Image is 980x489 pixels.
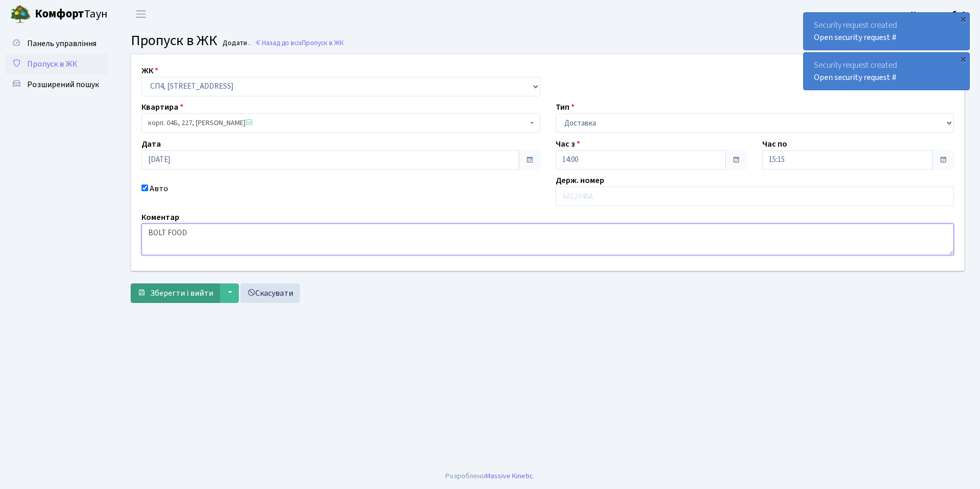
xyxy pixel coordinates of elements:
[911,8,968,21] a: Консьєрж б. 4.
[5,74,108,95] a: Розширений пошук
[958,54,968,64] div: ×
[10,4,31,25] img: logo.png
[814,72,896,83] a: Open security request #
[556,101,575,113] label: Тип
[556,138,580,150] label: Час з
[762,138,787,150] label: Час по
[556,187,954,206] input: АА1234АА
[485,471,533,481] a: Massive Kinetic
[5,54,108,74] a: Пропуск в ЖК
[131,283,220,303] button: Зберегти і вийти
[35,6,108,23] span: Таун
[220,39,250,48] small: Додати .
[814,32,896,43] a: Open security request #
[240,283,300,303] a: Скасувати
[5,33,108,54] a: Панель управління
[255,38,344,48] a: Назад до всіхПропуск в ЖК
[804,53,969,90] div: Security request created
[141,65,158,77] label: ЖК
[148,118,527,128] span: корп. 04Б, 227, Дрожак Юлія Михайлівна <span class='la la-check-square text-success'></span>
[556,174,604,187] label: Держ. номер
[804,13,969,50] div: Security request created
[27,38,96,49] span: Панель управління
[150,288,213,299] span: Зберегти і вийти
[27,79,99,90] span: Розширений пошук
[141,101,183,113] label: Квартира
[141,113,540,133] span: корп. 04Б, 227, Дрожак Юлія Михайлівна <span class='la la-check-square text-success'></span>
[150,182,168,195] label: Авто
[445,471,535,482] div: Розроблено .
[141,211,179,223] label: Коментар
[958,14,968,24] div: ×
[131,30,217,51] span: Пропуск в ЖК
[35,6,84,22] b: Комфорт
[141,138,161,150] label: Дата
[27,58,77,70] span: Пропуск в ЖК
[302,38,344,48] span: Пропуск в ЖК
[128,6,154,23] button: Переключити навігацію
